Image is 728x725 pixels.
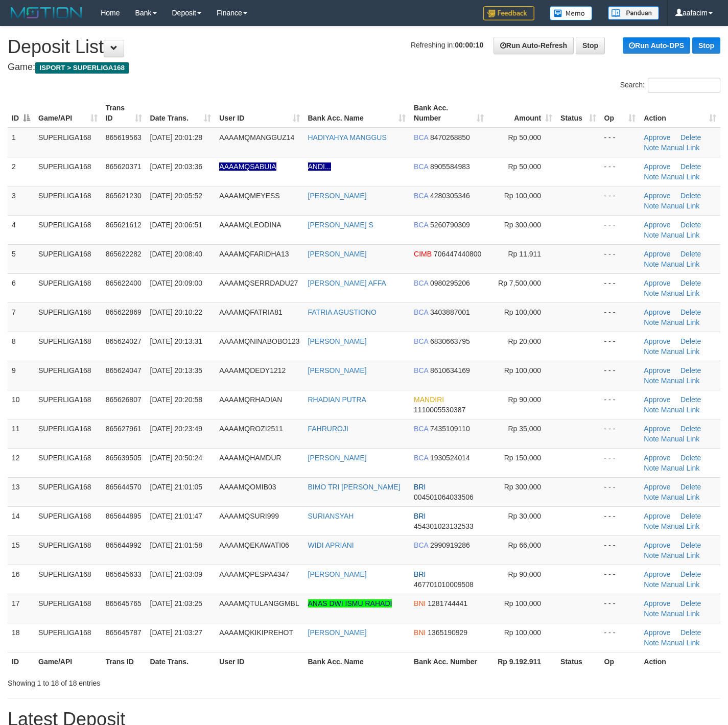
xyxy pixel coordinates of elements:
span: 865644992 [106,541,142,549]
a: Note [644,260,659,268]
span: Copy 4280305346 to clipboard [430,192,470,200]
td: 3 [8,186,34,215]
th: Bank Acc. Number [410,652,488,671]
td: - - - [600,565,640,594]
span: AAAAMQNINABOBO123 [219,337,299,345]
span: Copy 706447440800 to clipboard [434,250,481,258]
td: - - - [600,361,640,390]
a: [PERSON_NAME] [308,628,367,637]
span: Copy 1930524014 to clipboard [430,454,470,462]
span: Rp 50,000 [508,162,541,171]
a: [PERSON_NAME] [308,250,367,258]
a: Note [644,318,659,326]
a: ANAS DWI ISMU RAHADI [308,599,392,607]
span: AAAAMQSERRDADU27 [219,279,298,287]
span: [DATE] 20:13:31 [150,337,202,345]
span: BCA [414,192,428,200]
a: Delete [680,162,701,171]
td: 7 [8,302,34,332]
span: 865645633 [106,570,142,578]
a: Note [644,639,659,647]
a: WIDI APRIANI [308,541,354,549]
th: User ID: activate to sort column ascending [215,99,303,128]
a: Note [644,551,659,559]
a: FATRIA AGUSTIONO [308,308,377,316]
span: [DATE] 20:23:49 [150,425,202,433]
a: Note [644,406,659,414]
td: 1 [8,128,34,157]
td: SUPERLIGA168 [34,215,102,244]
td: 6 [8,273,34,302]
span: Copy 2990919286 to clipboard [430,541,470,549]
span: AAAAMQHAMDUR [219,454,281,462]
span: Rp 11,911 [508,250,541,258]
a: Delete [680,337,701,345]
span: Rp 100,000 [504,192,541,200]
a: Note [644,231,659,239]
td: 9 [8,361,34,390]
a: Delete [680,628,701,637]
td: 5 [8,244,34,273]
a: Manual Link [661,435,700,443]
a: Note [644,522,659,530]
td: - - - [600,244,640,273]
a: Note [644,173,659,181]
td: - - - [600,302,640,332]
a: Approve [644,250,670,258]
td: 14 [8,506,34,535]
td: - - - [600,215,640,244]
a: [PERSON_NAME] [308,192,367,200]
a: Note [644,580,659,589]
span: Rp 50,000 [508,133,541,142]
a: Approve [644,192,670,200]
a: Approve [644,221,670,229]
td: SUPERLIGA168 [34,506,102,535]
a: Approve [644,308,670,316]
td: 10 [8,390,34,419]
a: Delete [680,512,701,520]
span: [DATE] 21:01:05 [150,483,202,491]
span: BNI [414,628,426,637]
a: Run Auto-DPS [623,37,690,54]
span: BCA [414,133,428,142]
th: Game/API [34,652,102,671]
span: 865622282 [106,250,142,258]
td: - - - [600,506,640,535]
td: 4 [8,215,34,244]
span: [DATE] 20:08:40 [150,250,202,258]
span: Copy 1365190929 to clipboard [428,628,467,637]
img: Feedback.jpg [483,6,534,20]
a: Note [644,435,659,443]
a: Run Auto-Refresh [494,37,574,54]
a: FAHRUROJI [308,425,348,433]
a: Manual Link [661,610,700,618]
h4: Game: [8,62,720,73]
td: SUPERLIGA168 [34,361,102,390]
span: BRI [414,512,426,520]
div: Showing 1 to 18 of 18 entries [8,674,296,688]
span: [DATE] 21:03:25 [150,599,202,607]
a: Manual Link [661,580,700,589]
span: [DATE] 20:10:22 [150,308,202,316]
span: AAAAMQRHADIAN [219,395,282,404]
th: Date Trans. [146,652,216,671]
span: AAAAMQFATRIA81 [219,308,282,316]
th: Op: activate to sort column ascending [600,99,640,128]
td: - - - [600,623,640,652]
a: Delete [680,541,701,549]
td: 13 [8,477,34,506]
span: 865644570 [106,483,142,491]
a: Approve [644,366,670,375]
a: Note [644,202,659,210]
a: BIMO TRI [PERSON_NAME] [308,483,401,491]
span: Copy 0980295206 to clipboard [430,279,470,287]
a: Delete [680,133,701,142]
span: Copy 454301023132533 to clipboard [414,522,474,530]
a: Manual Link [661,202,700,210]
strong: 00:00:10 [455,41,483,49]
th: Status: activate to sort column ascending [556,99,600,128]
span: AAAAMQFARIDHA13 [219,250,289,258]
a: [PERSON_NAME] S [308,221,373,229]
a: Note [644,377,659,385]
span: BCA [414,454,428,462]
